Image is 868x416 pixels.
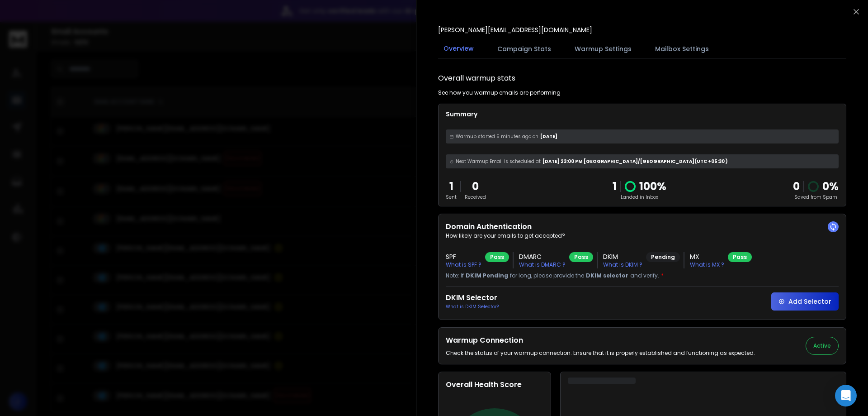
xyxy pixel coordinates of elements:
p: What is SPF ? [446,261,481,268]
p: Received [465,194,486,201]
p: 100 % [639,179,666,194]
p: What is DKIM Selector? [446,303,499,310]
strong: 0 [793,179,800,194]
div: Pending [646,252,680,262]
p: Note: If for long, please provide the and verify. [446,272,839,279]
div: Open Intercom Messenger [835,385,857,406]
h2: Warmup Connection [446,335,755,346]
h2: Overall Health Score [446,379,543,390]
div: [DATE] [446,129,839,143]
p: Summary [446,110,839,119]
button: Mailbox Settings [650,39,714,59]
span: DKIM Pending [466,272,508,279]
span: Next Warmup Email is scheduled at [456,158,541,165]
p: 0 [465,179,486,194]
h3: MX [690,252,724,261]
button: Add Selector [771,292,839,311]
button: Active [806,337,839,355]
p: What is DMARC ? [519,261,566,268]
h2: Domain Authentication [446,221,839,232]
p: Sent [446,194,457,201]
p: 0 % [822,179,839,194]
button: Campaign Stats [492,39,557,59]
p: [PERSON_NAME][EMAIL_ADDRESS][DOMAIN_NAME] [438,25,592,34]
button: Warmup Settings [569,39,637,59]
div: Pass [569,252,593,262]
h3: DKIM [603,252,642,261]
p: Saved from Spam [793,194,839,201]
h1: Overall warmup stats [438,73,515,84]
p: Check the status of your warmup connection. Ensure that it is properly established and functionin... [446,349,755,357]
span: DKIM selector [586,272,628,279]
h3: SPF [446,252,481,261]
h2: DKIM Selector [446,292,499,303]
p: What is MX ? [690,261,724,268]
p: How likely are your emails to get accepted? [446,232,839,239]
div: [DATE] 23:00 PM [GEOGRAPHIC_DATA]/[GEOGRAPHIC_DATA] (UTC +05:30 ) [446,154,839,168]
div: Pass [728,252,752,262]
p: 1 [446,179,457,194]
p: 1 [613,179,617,194]
p: What is DKIM ? [603,261,642,268]
button: Overview [438,38,479,59]
p: See how you warmup emails are performing [438,89,561,96]
div: Pass [485,252,509,262]
span: Warmup started 5 minutes ago on [456,133,538,140]
p: Landed in Inbox [613,194,666,201]
h3: DMARC [519,252,566,261]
